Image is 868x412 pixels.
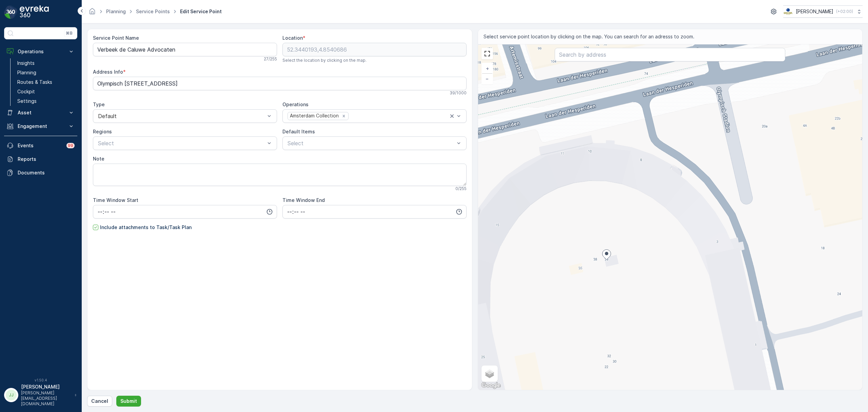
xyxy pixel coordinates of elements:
img: basis-logo_rgb2x.png [783,8,793,15]
button: Cancel [87,396,112,407]
button: Submit [116,396,141,407]
p: [PERSON_NAME] [796,8,833,15]
p: ⌘B [66,31,73,36]
p: Select [98,139,265,147]
a: Reports [4,152,77,166]
a: Zoom Out [482,74,492,84]
p: Documents [18,169,75,176]
p: 0 / 255 [455,186,467,191]
a: Homepage [88,10,96,16]
a: View Fullscreen [482,49,492,59]
a: Documents [4,166,77,180]
p: Insights [17,60,35,67]
p: ( +02:00 ) [836,9,853,14]
a: Service Points [136,8,170,14]
p: Reports [18,156,75,163]
a: Zoom In [482,63,492,74]
label: Service Point Name [93,35,139,41]
span: − [486,76,489,81]
button: JJ[PERSON_NAME][PERSON_NAME][EMAIL_ADDRESS][DOMAIN_NAME] [4,383,77,407]
input: Search by address [555,48,785,61]
button: [PERSON_NAME](+02:00) [783,5,863,18]
p: Engagement [18,123,64,130]
div: JJ [6,390,17,400]
div: Remove Amsterdam Collection [340,113,348,119]
p: Cancel [91,398,108,405]
label: Regions [93,129,112,134]
a: Planning [106,8,126,14]
label: Operations [282,101,309,107]
p: [PERSON_NAME] [21,383,71,390]
a: Routes & Tasks [15,77,77,87]
label: Time Window Start [93,197,138,203]
a: Insights [15,58,77,68]
a: Layers [482,366,497,381]
a: Cockpit [15,87,77,96]
p: 27 / 255 [264,56,277,62]
label: Note [93,156,104,162]
label: Address Info [93,69,123,75]
a: Open this area in Google Maps (opens a new window) [480,381,502,390]
p: 39 / 1000 [450,90,467,96]
span: v 1.50.4 [4,378,77,382]
p: Cockpit [17,88,35,95]
img: logo [4,5,18,19]
img: logo_dark-DEwI_e13.png [20,5,49,19]
p: 99 [68,143,73,148]
span: Select service point location by clicking on the map. You can search for an adresss to zoom. [484,33,694,40]
label: Location [282,35,303,41]
span: + [486,65,489,71]
img: Google [480,381,502,390]
a: Settings [15,96,77,106]
p: Planning [17,69,36,76]
p: Routes & Tasks [17,79,52,86]
a: Planning [15,68,77,77]
label: Type [93,101,105,107]
label: Time Window End [282,197,325,203]
p: Settings [17,98,37,105]
span: Edit Service Point [179,8,223,15]
p: Operations [18,48,64,55]
button: Engagement [4,119,77,133]
p: Include attachments to Task/Task Plan [100,224,192,231]
p: Events [18,142,62,149]
a: Events99 [4,139,77,152]
div: Amsterdam Collection [288,112,340,119]
p: Select [288,139,455,147]
p: [PERSON_NAME][EMAIL_ADDRESS][DOMAIN_NAME] [21,390,71,407]
p: Submit [120,398,137,405]
button: Operations [4,45,77,58]
button: Asset [4,106,77,119]
label: Default Items [282,129,315,134]
span: Select the location by clicking on the map. [282,58,367,63]
p: Asset [18,109,64,116]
